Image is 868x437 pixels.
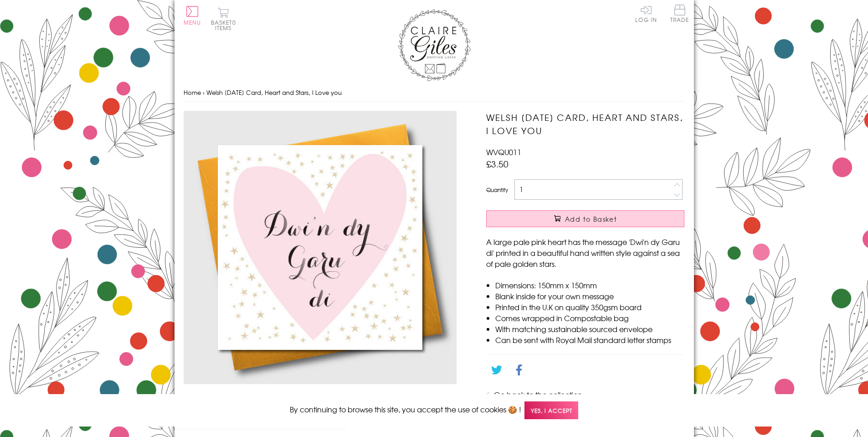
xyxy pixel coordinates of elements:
a: Home [184,88,201,97]
button: Add to Basket [486,210,684,227]
li: Dimensions: 150mm x 150mm [495,280,684,291]
span: Add to Basket [565,214,617,224]
label: Quantity [486,186,508,194]
li: Comes wrapped in Compostable bag [495,312,684,323]
li: Blank inside for your own message [495,291,684,302]
li: With matching sustainable sourced envelope [495,323,684,334]
span: Trade [670,5,689,22]
span: Yes, I accept [524,401,578,419]
img: Welsh Valentine's Day Card, Heart and Stars, I Love you [184,111,457,384]
span: 0 items [215,18,236,32]
img: Claire Giles Greetings Cards [398,9,471,81]
a: Log In [635,5,657,22]
button: Menu [184,6,201,25]
h1: Welsh [DATE] Card, Heart and Stars, I Love you [486,111,684,137]
span: › [203,88,205,97]
p: A large pale pink heart has the message 'Dwi'n dy Garu di' printed in a beautiful hand written st... [486,236,684,269]
span: Menu [184,18,201,26]
span: WVQU011 [486,146,521,157]
li: Printed in the U.K on quality 350gsm board [495,302,684,312]
li: Can be sent with Royal Mail standard letter stamps [495,334,684,345]
a: Trade [670,5,689,24]
a: Go back to the collection [494,389,582,400]
nav: breadcrumbs [184,83,685,102]
span: Welsh [DATE] Card, Heart and Stars, I Love you [206,88,342,97]
span: £3.50 [486,157,508,170]
button: Basket0 items [211,7,236,31]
